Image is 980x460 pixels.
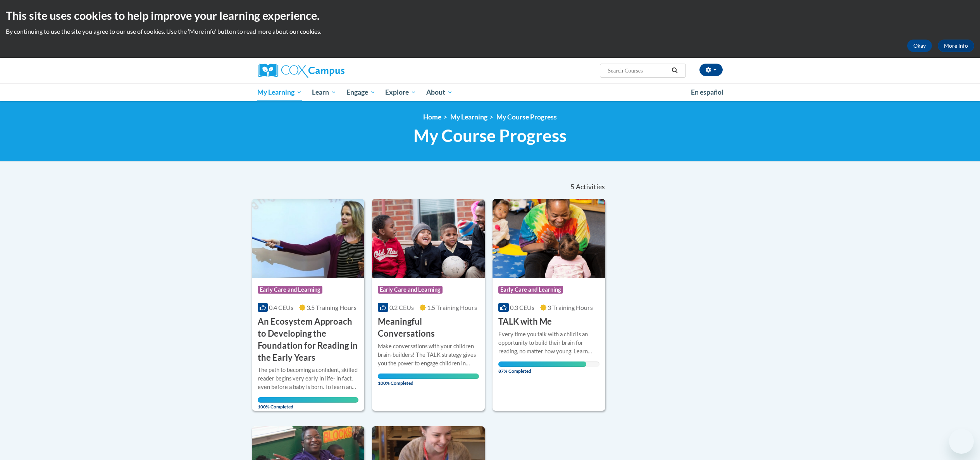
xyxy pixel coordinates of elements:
span: Explore [385,88,416,97]
span: My Course Progress [413,125,567,146]
h3: Meaningful Conversations [378,316,479,340]
span: 3 Training Hours [548,304,593,311]
a: Course LogoEarly Care and Learning0.2 CEUs1.5 Training Hours Meaningful ConversationsMake convers... [372,199,485,411]
h3: An Ecosystem Approach to Developing the Foundation for Reading in the Early Years [258,316,359,363]
span: Early Care and Learning [258,286,322,294]
a: My Course Progress [496,113,557,121]
h2: This site uses cookies to help improve your learning experience. [6,8,974,23]
div: Every time you talk with a child is an opportunity to build their brain for reading, no matter ho... [498,330,599,356]
span: Early Care and Learning [378,286,443,294]
span: 5 [570,183,574,191]
input: Search Courses [607,66,669,75]
span: My Learning [257,88,302,97]
a: Explore [380,83,421,101]
span: Engage [346,88,375,97]
span: 0.3 CEUs [510,304,534,311]
div: The path to becoming a confident, skilled reader begins very early in life- in fact, even before ... [258,366,359,391]
button: Okay [907,40,932,52]
a: Course LogoEarly Care and Learning0.3 CEUs3 Training Hours TALK with MeEvery time you talk with a... [493,199,605,411]
a: Home [423,113,441,121]
a: Course LogoEarly Care and Learning0.4 CEUs3.5 Training Hours An Ecosystem Approach to Developing ... [252,199,365,411]
img: Cox Campus [258,64,344,78]
img: Course Logo [252,199,365,278]
button: Search [669,66,680,75]
span: 1.5 Training Hours [427,304,477,311]
span: 100% Completed [258,397,359,410]
div: Main menu [246,83,734,101]
span: 87% Completed [498,361,586,374]
a: Cox Campus [258,64,405,78]
a: En español [686,84,729,100]
img: Course Logo [493,199,605,278]
img: Course Logo [372,199,485,278]
span: Activities [576,183,605,191]
iframe: Button to launch messaging window [949,429,974,454]
a: About [421,83,458,101]
div: Your progress [258,397,359,403]
a: My Learning [253,83,307,101]
span: Early Care and Learning [498,286,563,294]
span: 100% Completed [378,374,479,386]
span: 0.2 CEUs [389,304,414,311]
span: About [426,88,453,97]
div: Make conversations with your children brain-builders! The TALK strategy gives you the power to en... [378,342,479,368]
button: Account Settings [699,64,723,76]
span: 3.5 Training Hours [307,304,357,311]
p: By continuing to use the site you agree to our use of cookies. Use the ‘More info’ button to read... [6,27,974,36]
div: Your progress [498,361,586,367]
h3: TALK with Me [498,316,552,328]
span: En español [691,88,723,96]
a: Learn [307,83,341,101]
a: My Learning [450,113,487,121]
span: Learn [312,88,336,97]
a: Engage [341,83,381,101]
div: Your progress [378,374,479,379]
span: 0.4 CEUs [269,304,293,311]
a: More Info [938,40,974,52]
